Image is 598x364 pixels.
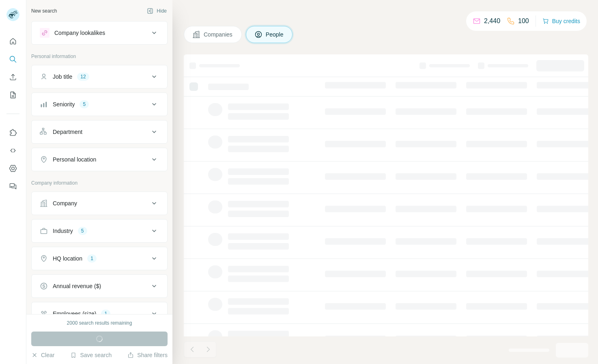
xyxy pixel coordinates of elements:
[53,282,101,290] div: Annual revenue ($)
[6,125,19,140] button: Use Surfe on LinkedIn
[204,30,233,39] span: Companies
[53,310,96,318] div: Employees (size)
[484,16,500,26] p: 2,440
[78,227,87,235] div: 5
[31,179,168,187] p: Company information
[53,73,72,81] div: Job title
[77,73,89,80] div: 12
[80,101,89,108] div: 5
[53,227,73,235] div: Industry
[32,150,167,169] button: Personal location
[53,254,82,263] div: HQ location
[266,30,284,39] span: People
[542,15,580,27] button: Buy credits
[70,351,112,359] button: Save search
[32,221,167,241] button: Industry5
[6,161,19,176] button: Dashboard
[53,155,96,164] div: Personal location
[101,310,110,317] div: 1
[6,34,19,49] button: Quick start
[54,29,105,37] div: Company lookalikes
[87,255,97,262] div: 1
[53,199,77,207] div: Company
[32,67,167,86] button: Job title12
[6,88,19,102] button: My lists
[127,351,168,359] button: Share filters
[53,128,82,136] div: Department
[53,100,75,108] div: Seniority
[67,319,132,327] div: 2000 search results remaining
[32,249,167,268] button: HQ location1
[32,23,167,43] button: Company lookalikes
[518,16,529,26] p: 100
[31,7,57,15] div: New search
[32,122,167,142] button: Department
[32,276,167,296] button: Annual revenue ($)
[31,53,168,60] p: Personal information
[32,95,167,114] button: Seniority5
[6,70,19,84] button: Enrich CSV
[31,351,54,359] button: Clear
[6,52,19,67] button: Search
[6,179,19,194] button: Feedback
[184,10,588,21] h4: Search
[141,5,172,17] button: Hide
[32,194,167,213] button: Company
[32,304,167,323] button: Employees (size)1
[6,143,19,158] button: Use Surfe API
